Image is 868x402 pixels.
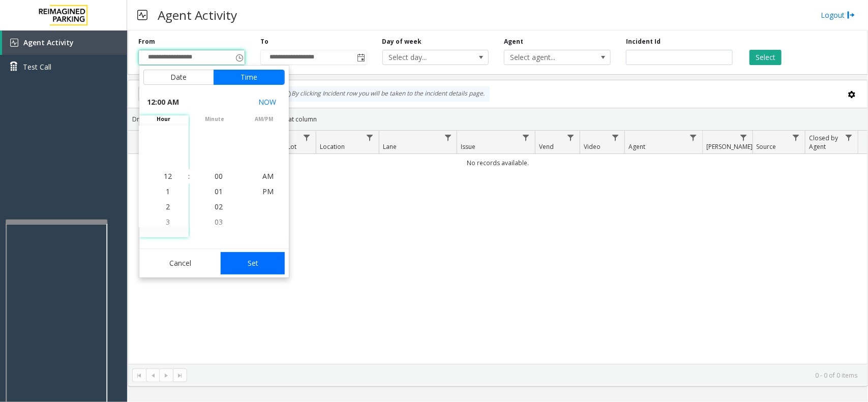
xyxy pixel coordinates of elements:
a: Video Filter Menu [609,131,622,144]
span: 00 [215,171,223,181]
span: minute [190,115,240,123]
span: Lane [383,142,397,151]
button: Set [221,252,285,274]
span: Toggle popup [355,50,367,65]
span: 12 [164,171,172,181]
span: Location [320,142,345,151]
a: Parker Filter Menu [737,131,751,144]
button: Time tab [214,70,285,85]
span: Closed by Agent [809,134,838,151]
span: Issue [461,142,476,151]
span: PM [263,187,274,196]
a: Logout [821,10,855,20]
button: Cancel [143,252,218,274]
img: pageIcon [137,3,147,27]
button: Date tab [143,70,214,85]
span: Agent [628,142,645,151]
span: [PERSON_NAME] [706,142,753,151]
span: 12:00 AM [147,95,179,109]
span: Test Call [23,61,51,72]
div: : [189,171,190,181]
img: logout [847,10,855,20]
span: Agent Activity [23,38,74,47]
span: hour [139,115,189,123]
label: From [138,37,155,46]
span: AM/PM [240,115,289,123]
kendo-pager-info: 0 - 0 of 0 items [193,371,857,380]
div: Drag a column header and drop it here to group by that column [128,110,867,128]
span: Vend [539,142,554,151]
span: Toggle popup [233,50,245,65]
span: 02 [215,202,223,211]
span: 1 [166,187,170,196]
span: Select day... [383,50,467,65]
a: Closed by Agent Filter Menu [842,131,856,144]
a: Lot Filter Menu [300,131,314,144]
span: Select agent... [504,50,589,65]
td: No records available. [128,154,867,172]
span: AM [263,171,274,181]
a: Agent Filter Menu [686,131,700,144]
span: 3 [166,217,170,227]
label: To [260,37,268,46]
span: 01 [215,187,223,196]
button: Select now [255,93,281,111]
span: 2 [166,202,170,211]
h3: Agent Activity [153,3,242,27]
span: 03 [215,217,223,227]
div: Data table [128,131,867,364]
label: Agent [504,37,523,46]
span: Source [757,142,776,151]
button: Select [750,50,782,65]
label: Incident Id [626,37,661,46]
a: Source Filter Menu [789,131,803,144]
a: Agent Activity [2,30,127,55]
a: Location Filter Menu [363,131,377,144]
a: Issue Filter Menu [519,131,533,144]
div: By clicking Incident row you will be taken to the incident details page. [278,86,490,102]
a: Lane Filter Menu [441,131,455,144]
span: Video [584,142,601,151]
span: Lot [287,142,296,151]
img: 'icon' [10,39,18,47]
a: Vend Filter Menu [564,131,578,144]
label: Day of week [382,37,422,46]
